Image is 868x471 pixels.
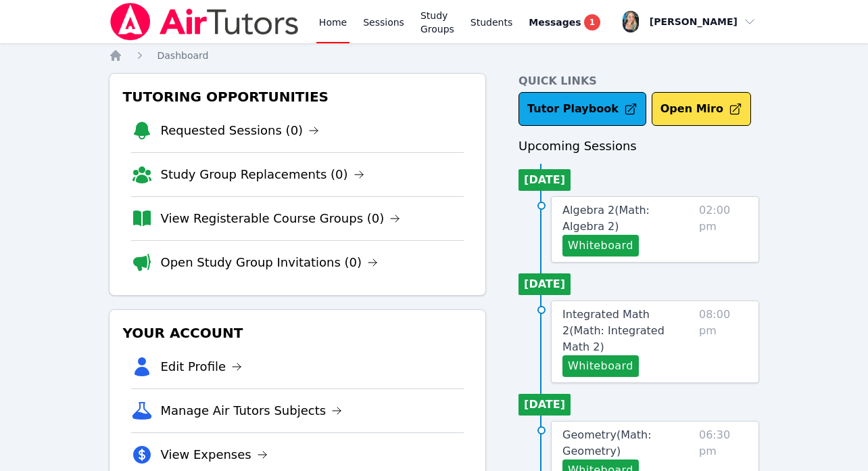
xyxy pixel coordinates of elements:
button: Whiteboard [562,355,639,377]
span: 1 [584,14,600,30]
li: [DATE] [519,169,571,191]
a: Geometry(Math: Geometry) [562,427,694,459]
span: Integrated Math 2 ( Math: Integrated Math 2 ) [562,308,665,353]
span: Geometry ( Math: Geometry ) [562,428,651,457]
h3: Your Account [120,321,475,345]
a: Requested Sessions (0) [161,121,320,140]
h4: Quick Links [519,73,759,89]
span: Algebra 2 ( Math: Algebra 2 ) [562,204,650,233]
a: Manage Air Tutors Subjects [161,401,343,420]
a: Open Study Group Invitations (0) [161,253,379,272]
a: Tutor Playbook [519,92,646,126]
span: Dashboard [158,50,209,61]
span: 08:00 pm [699,307,748,377]
a: Study Group Replacements (0) [161,165,364,184]
a: View Registerable Course Groups (0) [161,209,401,228]
a: Dashboard [158,49,209,62]
a: Integrated Math 2(Math: Integrated Math 2) [562,307,694,355]
nav: Breadcrumb [109,49,760,62]
a: Algebra 2(Math: Algebra 2) [562,202,694,235]
span: Messages [529,16,581,29]
button: Whiteboard [562,235,639,256]
li: [DATE] [519,394,571,416]
img: Air Tutors [109,3,300,41]
h3: Tutoring Opportunities [120,85,475,109]
button: Open Miro [652,92,751,126]
h3: Upcoming Sessions [519,137,759,156]
li: [DATE] [519,273,571,295]
span: 02:00 pm [699,202,748,256]
a: View Expenses [161,445,268,464]
a: Edit Profile [161,357,243,376]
